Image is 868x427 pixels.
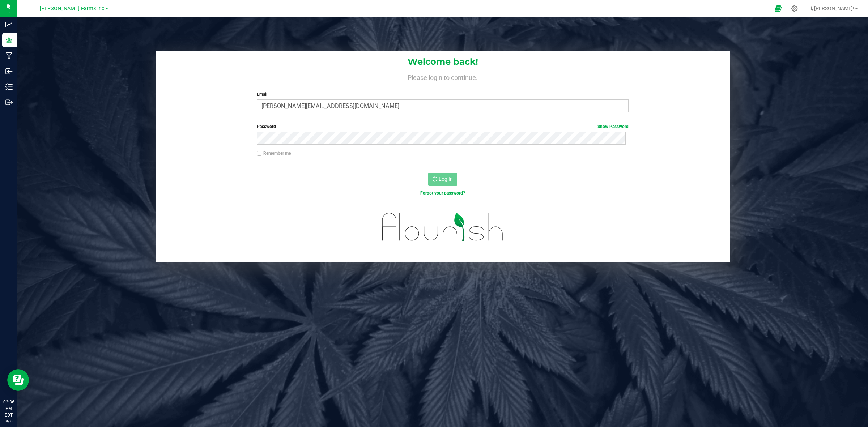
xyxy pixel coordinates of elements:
span: Log In [439,176,453,182]
img: flourish_logo.svg [371,204,515,250]
inline-svg: Grow [5,37,13,44]
span: Open Ecommerce Menu [770,1,786,16]
span: [PERSON_NAME] Farms Inc [40,5,105,12]
span: Hi, [PERSON_NAME]! [807,5,854,11]
label: Remember me [257,150,291,157]
input: Remember me [257,151,262,156]
h1: Welcome back! [156,57,730,67]
inline-svg: Inventory [5,83,13,90]
a: Show Password [597,124,629,129]
inline-svg: Outbound [5,99,13,106]
inline-svg: Manufacturing [5,52,13,59]
div: Manage settings [790,5,799,12]
label: Email [257,91,629,98]
span: Password [257,124,276,129]
inline-svg: Analytics [5,21,13,28]
h4: Please login to continue. [156,72,730,81]
p: 09/23 [3,418,14,424]
a: Forgot your password? [420,191,465,196]
inline-svg: Inbound [5,68,13,75]
iframe: Resource center [7,369,29,391]
p: 02:36 PM EDT [3,399,14,418]
button: Log In [428,173,457,186]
